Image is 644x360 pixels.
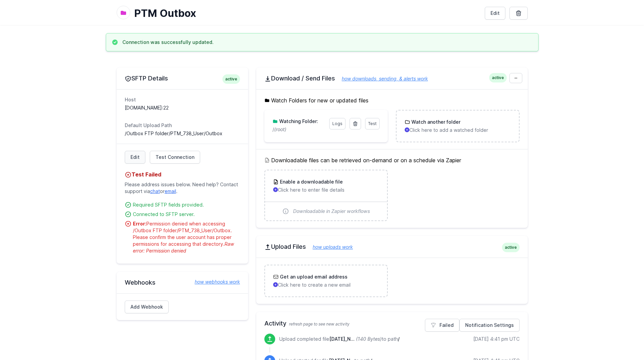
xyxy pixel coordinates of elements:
[264,156,520,164] h5: Downloadable files can be retrieved on-demand or on a schedule via Zapier
[274,126,286,132] i: (root)
[273,187,379,193] p: Click here to enter file details
[264,96,520,104] h5: Watch Folders for new or updated files
[133,211,240,218] div: Connected to SFTP server.
[264,74,520,82] h2: Download / Send Files
[356,336,382,342] i: (140 Bytes)
[125,130,240,137] dd: /Outbox FTP folder/PTM_738_User/Outbox
[165,188,176,194] a: email
[502,243,520,252] span: active
[405,127,510,134] p: Click here to add a watched folder
[264,319,520,328] h2: Activity
[125,74,240,82] h2: SFTP Details
[150,188,160,194] a: chat
[133,201,240,208] div: Required SFTP fields provided.
[397,111,519,142] a: Watch another folder Click here to add a watched folder
[264,243,520,251] h2: Upload Files
[133,241,234,254] span: Raw error: Permission denied
[133,220,240,254] div: Permission denied when accessing /Outbox FTP folder/PTM_738_User/Outbox. Please confirm the user ...
[398,336,400,342] span: /
[329,118,345,129] a: Logs
[125,104,240,111] dd: [DOMAIN_NAME]:22
[125,96,240,103] dt: Host
[279,273,348,280] h3: Get an upload email address
[459,319,520,332] a: Notification Settings
[485,7,505,20] a: Edit
[279,178,343,185] h3: Enable a downloadable file
[125,178,240,197] p: Please address issues below. Need help? Contact support via or .
[273,282,379,288] p: Click here to create a new email
[222,74,240,84] span: active
[150,151,200,164] a: Test Connection
[272,126,325,133] p: /
[122,39,214,46] h3: Connection was successfully updated.
[278,118,318,125] h3: Watching Folder:
[368,121,377,126] span: Test
[410,119,460,125] h3: Watch another folder
[279,336,400,342] p: Upload completed file to path
[306,244,353,250] a: how uploads work
[329,336,355,342] span: 09-02-2025_NYSEG_42727441731_PTM Solar.txt
[125,301,169,313] a: Add Webhook
[156,154,194,161] span: Test Connection
[473,336,520,342] div: [DATE] 4:41 pm UTC
[265,170,387,220] a: Enable a downloadable file Click here to enter file details Downloadable in Zapier workflows
[365,118,380,129] a: Test
[425,319,459,332] a: Failed
[265,265,387,296] a: Get an upload email address Click here to create a new email
[125,151,145,164] a: Edit
[125,170,240,178] h4: Test Failed
[293,208,370,215] span: Downloadable in Zapier workflows
[289,321,350,327] span: refresh page to see new activity
[133,221,146,226] strong: Error:
[125,279,240,287] h2: Webhooks
[188,279,240,285] a: how webhooks work
[489,73,507,82] span: active
[134,7,479,19] h1: PTM Outbox
[335,76,428,81] a: how downloads, sending, & alerts work
[125,122,240,129] dt: Default Upload Path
